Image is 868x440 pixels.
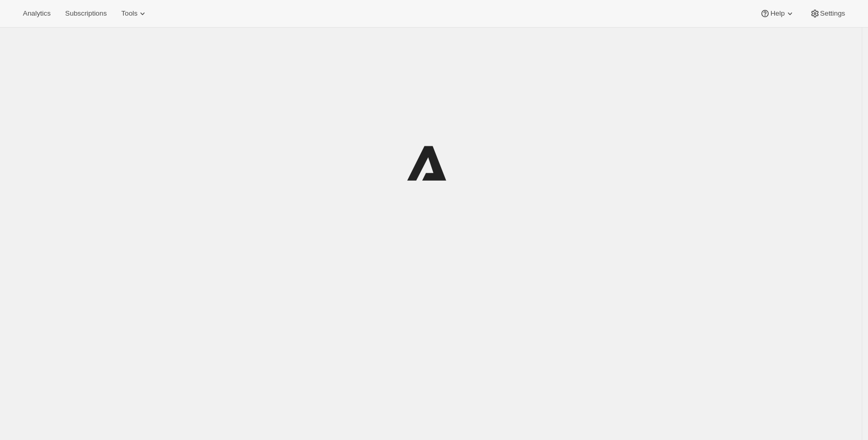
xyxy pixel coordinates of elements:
button: Settings [804,6,851,21]
span: Help [770,9,784,18]
button: Help [754,6,801,21]
span: Settings [820,9,845,18]
button: Tools [115,6,154,21]
span: Tools [121,9,137,18]
span: Subscriptions [65,9,107,18]
button: Analytics [17,6,57,21]
span: Analytics [23,9,50,18]
button: Subscriptions [59,6,113,21]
